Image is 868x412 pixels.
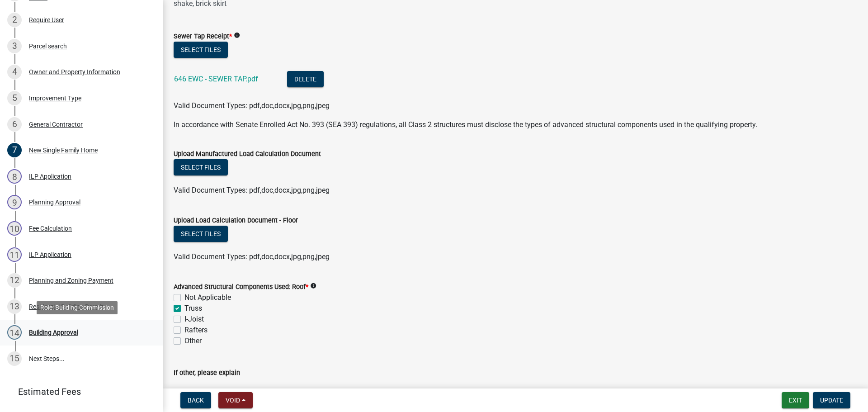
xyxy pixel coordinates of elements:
[7,299,22,314] div: 13
[188,397,204,404] span: Back
[310,283,316,289] i: info
[29,43,67,49] div: Parcel search
[29,147,98,153] div: New Single Family Home
[184,292,231,303] label: Not Applicable
[7,169,22,184] div: 8
[184,325,208,336] label: Rafters
[7,13,22,27] div: 2
[29,251,71,258] div: ILP Application
[184,314,204,325] label: I-Joist
[7,383,148,401] a: Estimated Fees
[174,33,232,40] label: Sewer Tap Receipt
[29,329,78,336] div: Building Approval
[7,351,22,366] div: 15
[226,397,240,404] span: Void
[7,39,22,53] div: 3
[29,225,72,232] div: Fee Calculation
[7,221,22,236] div: 10
[29,173,71,180] div: ILP Application
[813,392,850,408] button: Update
[287,76,324,84] wm-modal-confirm: Delete Document
[174,42,228,58] button: Select files
[174,284,308,290] label: Advanced Structural Components Used: Roof
[184,336,202,346] label: Other
[7,117,22,132] div: 6
[7,65,22,79] div: 4
[29,69,120,75] div: Owner and Property Information
[174,186,330,194] span: Valid Document Types: pdf,doc,docx,jpg,png,jpeg
[7,325,22,340] div: 14
[174,252,330,261] span: Valid Document Types: pdf,doc,docx,jpg,png,jpeg
[29,199,80,205] div: Planning Approval
[7,143,22,157] div: 7
[174,159,228,175] button: Select files
[7,195,22,209] div: 9
[174,119,857,130] p: In accordance with Senate Enrolled Act No. 393 (SEA 393) regulations, all Class 2 structures must...
[218,392,253,408] button: Void
[174,218,298,224] label: Upload Load Calculation Document - Floor
[287,71,324,87] button: Delete
[820,397,843,404] span: Update
[29,303,104,310] div: Residential Building Permit
[7,273,22,288] div: 12
[174,101,330,110] span: Valid Document Types: pdf,doc,docx,jpg,png,jpeg
[174,75,258,83] a: 646 EWC - SEWER TAP.pdf
[234,32,240,38] i: info
[29,17,64,23] div: Require User
[37,301,118,314] div: Role: Building Commission
[29,121,83,128] div: General Contractor
[180,392,211,408] button: Back
[174,370,240,376] label: If other, please explain
[184,303,202,314] label: Truss
[782,392,809,408] button: Exit
[29,277,113,284] div: Planning and Zoning Payment
[174,151,321,157] label: Upload Manufactured Load Calculation Document
[29,95,81,101] div: Improvement Type
[174,226,228,242] button: Select files
[7,247,22,262] div: 11
[7,91,22,105] div: 5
